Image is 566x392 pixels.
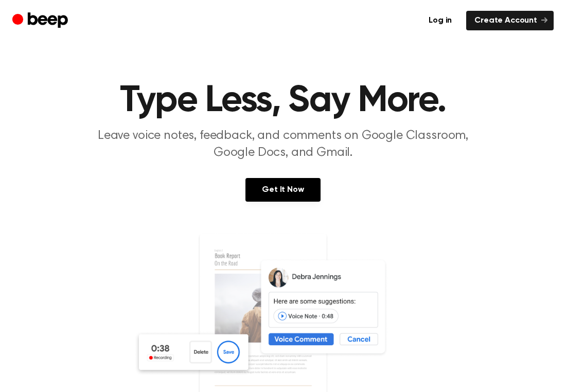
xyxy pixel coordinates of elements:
a: Get It Now [245,178,320,202]
h1: Type Less, Say More. [20,82,546,119]
a: Create Account [466,11,554,30]
a: Beep [12,11,70,31]
p: Leave voice notes, feedback, and comments on Google Classroom, Google Docs, and Gmail. [85,128,481,162]
a: Log in [420,11,460,30]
